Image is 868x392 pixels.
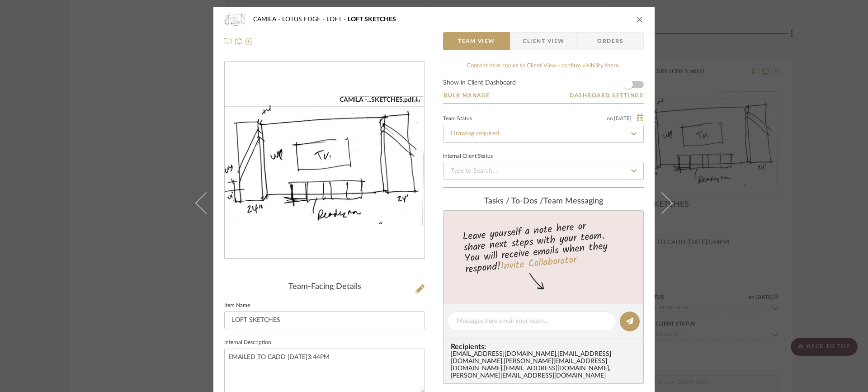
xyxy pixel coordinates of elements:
[451,343,640,351] span: Recipients:
[500,252,577,274] a: Invite Collaborator
[443,117,472,121] div: Team Status
[451,351,640,380] div: [EMAIL_ADDRESS][DOMAIN_NAME] , [EMAIL_ADDRESS][DOMAIN_NAME] , [PERSON_NAME][EMAIL_ADDRESS][DOMAIN...
[224,340,271,345] label: Internal Description
[340,96,420,104] div: CAMILA -...SKETCHES.pdf
[442,217,645,277] div: Leave yourself a note here or share next steps with your team. You will receive emails when they ...
[443,91,491,99] button: Bulk Manage
[484,197,543,205] span: Tasks / To-Dos /
[253,16,326,23] span: CAMILA - LOTUS EDGE
[326,16,348,23] span: LOFT
[443,61,644,71] div: Content here copies to Client View - confirm visibility there.
[443,197,644,207] div: team Messaging
[225,96,425,225] img: 6b0fdb9e-0e19-4b37-92b5-7285243a5517_436x436.jpg
[224,311,425,329] input: Enter Item Name
[224,10,246,28] img: 6b0fdb9e-0e19-4b37-92b5-7285243a5517_48x40.jpg
[613,115,632,122] span: [DATE]
[348,16,396,23] span: LOFT SKETCHES
[636,15,644,24] button: close
[224,282,425,292] div: Team-Facing Details
[443,154,493,159] div: Internal Client Status
[443,162,644,180] input: Type to Search…
[458,32,495,50] span: Team View
[224,303,250,308] label: Item Name
[443,125,644,143] input: Type to Search…
[225,96,425,225] div: 0
[569,91,644,99] button: Dashboard Settings
[607,116,613,121] span: on
[523,32,564,50] span: Client View
[587,32,633,50] span: Orders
